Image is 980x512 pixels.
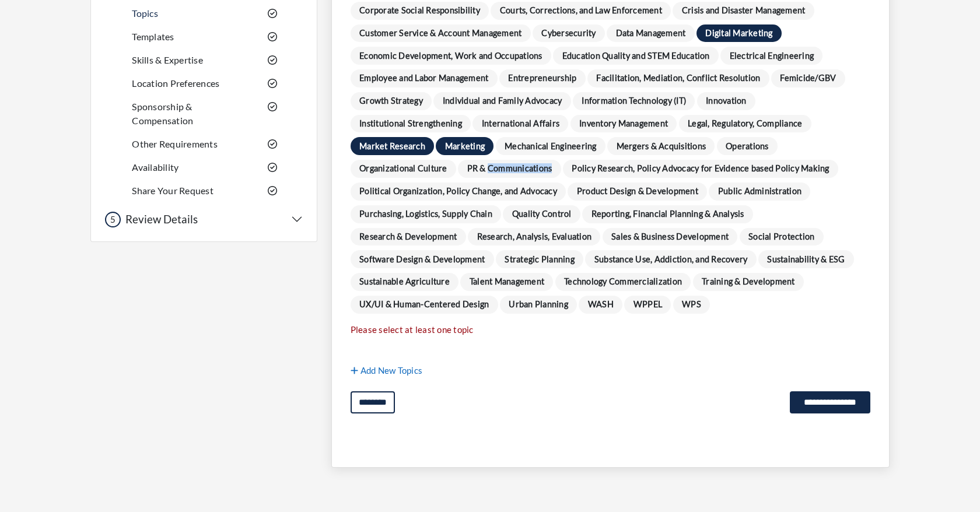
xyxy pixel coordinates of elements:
span: Cybersecurity [533,24,605,43]
span: PR & Communications [458,160,561,178]
span: Facilitation, Mediation, Conflict Resolution [587,69,769,87]
h5: Review Details [121,213,198,226]
span: Public Administration [709,183,810,201]
span: Technology Commercialization [555,273,691,291]
a: Skills & Expertise [132,54,203,65]
button: 5 Review Details [105,212,303,227]
span: Crisis and Disaster Management [673,2,814,20]
span: Innovation [697,92,755,110]
span: Sustainable Agriculture [351,273,459,291]
span: Electrical Engineering [720,47,822,65]
span: Inventory Management [570,115,677,133]
span: Strategic Planning [496,250,583,268]
span: Digital Marketing [696,24,782,43]
span: Software Design & Development [351,250,494,268]
span: Organizational Culture [351,160,456,178]
span: Mergers & Acquisitions [607,137,715,155]
span: Sustainability & ESG [758,250,854,268]
span: Research & Development [351,228,466,246]
span: Legal, Regulatory, Compliance [679,115,811,133]
span: Economic Development, Work and Occupations [351,47,551,65]
span: Social Protection [740,228,824,246]
span: Political Organization, Policy Change, and Advocacy [351,183,566,201]
span: Institutional Strengthening [351,115,471,133]
span: WASH [579,296,622,314]
span: Research, Analysis, Evaluation [468,228,600,246]
span: Corporate Social Responsibility [351,2,489,20]
span: Courts, Corrections, and Law Enforcement [491,2,671,20]
span: Data Management [607,24,695,43]
div: 5 [105,212,121,227]
span: Growth Strategy [351,92,432,110]
a: Location Preferences [132,78,219,89]
span: Customer Service & Account Management [351,24,531,43]
a: Sponsorship & Compensation [132,101,193,126]
a: Share Your Request [132,185,213,196]
span: Substance Use, Addiction, and Recovery [585,250,756,268]
span: Market Research [351,137,435,155]
span: WPS [673,296,710,314]
span: Sales & Business Development [603,228,738,246]
span: Talent Management [460,273,553,291]
span: Mechanical Engineering [496,137,605,155]
span: International Affairs [473,115,568,133]
a: Add New Topics [351,365,423,376]
span: Product Design & Development [568,183,707,201]
a: Other Requirements [132,138,218,149]
a: Topics [132,8,158,19]
span: Purchasing, Logistics, Supply Chain [351,205,502,223]
span: Marketing [436,137,494,155]
span: Reporting, Financial Planning & Analysis [582,205,753,223]
span: Femicide/GBV [771,69,845,87]
span: Education Quality and STEM Education [553,47,719,65]
span: Individual and Family Advocacy [433,92,570,110]
span: UX/UI & Human-Centered Design [351,296,498,314]
div: Please select at least one topic [351,323,870,336]
span: WPPEL [624,296,671,314]
span: Urban Planning [500,296,577,314]
span: Quality Control [503,205,580,223]
span: Policy Research, Policy Advocacy for Evidence based Policy Making [563,160,838,178]
span: Training & Development [693,273,804,291]
a: Availability [132,162,178,173]
span: Entrepreneurship [499,69,586,87]
span: Information Technology (IT) [573,92,695,110]
a: Templates [132,31,174,42]
span: Employee and Labor Management [351,69,498,87]
span: Operations [717,137,778,155]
